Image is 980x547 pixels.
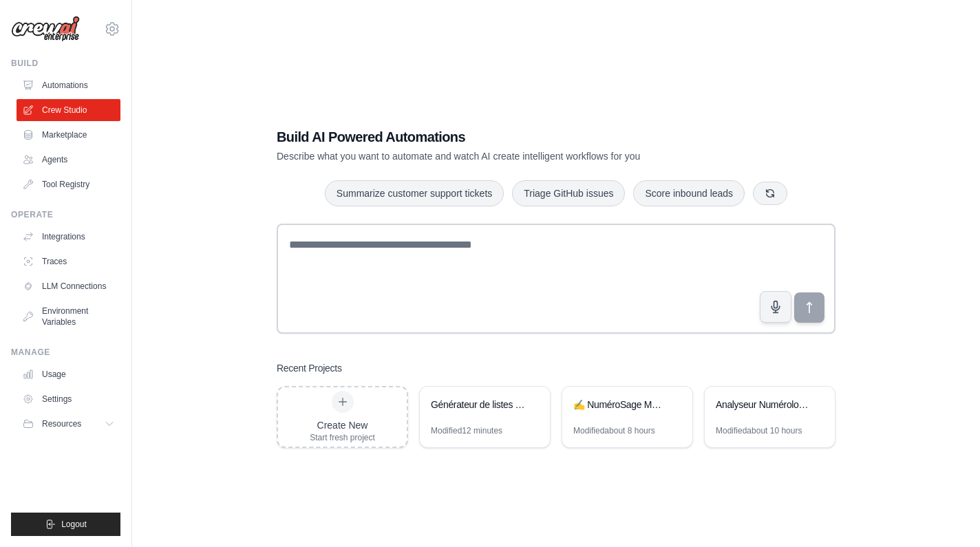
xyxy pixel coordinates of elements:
img: Logo [11,16,80,42]
div: Analyseur Numérologique Automatisé [716,398,810,411]
div: ✍️ NuméroSage MANUEL - Entrée Manuelle Date [573,398,668,411]
button: Logout [11,513,120,536]
div: Modified about 10 hours [716,425,802,436]
div: Générateur de listes de personnalités [431,398,525,411]
a: Automations [17,74,120,96]
a: Marketplace [17,124,120,146]
h3: Recent Projects [277,361,342,375]
button: Triage GitHub issues [512,180,625,206]
div: Operate [11,209,120,220]
a: Integrations [17,226,120,248]
button: Score inbound leads [633,180,745,206]
a: Tool Registry [17,173,120,195]
a: LLM Connections [17,275,120,297]
a: Environment Variables [17,300,120,333]
button: Get new suggestions [753,182,787,205]
div: Modified 12 minutes [431,425,502,436]
a: Usage [17,363,120,385]
a: Crew Studio [17,99,120,121]
div: Create New [310,418,375,432]
button: Resources [17,413,120,435]
a: Settings [17,388,120,410]
span: Resources [42,418,81,429]
div: Modified about 8 hours [573,425,655,436]
button: Summarize customer support tickets [325,180,504,206]
p: Describe what you want to automate and watch AI create intelligent workflows for you [277,149,739,163]
div: Build [11,58,120,69]
a: Traces [17,250,120,272]
h1: Build AI Powered Automations [277,127,739,147]
button: Click to speak your automation idea [760,291,791,323]
div: Start fresh project [310,432,375,443]
span: Logout [61,519,87,530]
div: Manage [11,347,120,358]
a: Agents [17,149,120,171]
